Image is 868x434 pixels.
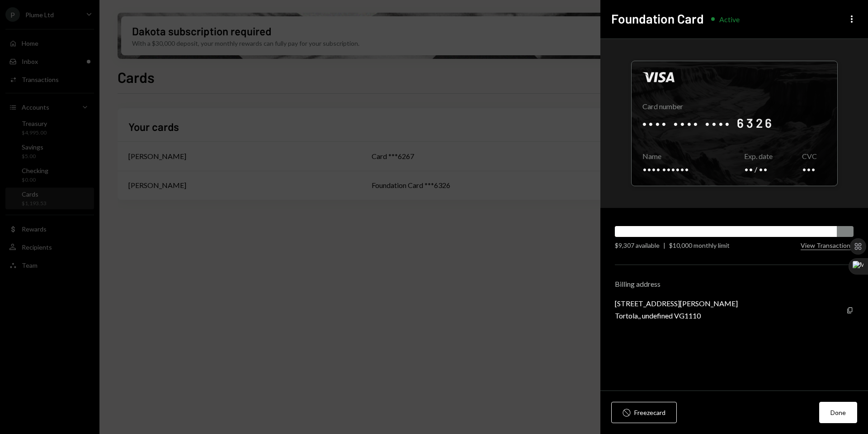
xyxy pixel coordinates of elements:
[615,241,660,250] div: $9,307 available
[819,402,857,423] button: Done
[615,311,738,320] div: Tortola,, undefined VG1110
[615,280,854,288] div: Billing address
[634,408,665,417] div: Freeze card
[631,61,838,186] div: Click to reveal
[611,10,704,28] h2: Foundation Card
[611,402,677,423] button: Freezecard
[801,241,854,250] button: View Transactions
[719,15,740,24] div: Active
[669,241,730,250] div: $10,000 monthly limit
[663,241,665,250] div: |
[615,299,738,308] div: [STREET_ADDRESS][PERSON_NAME]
